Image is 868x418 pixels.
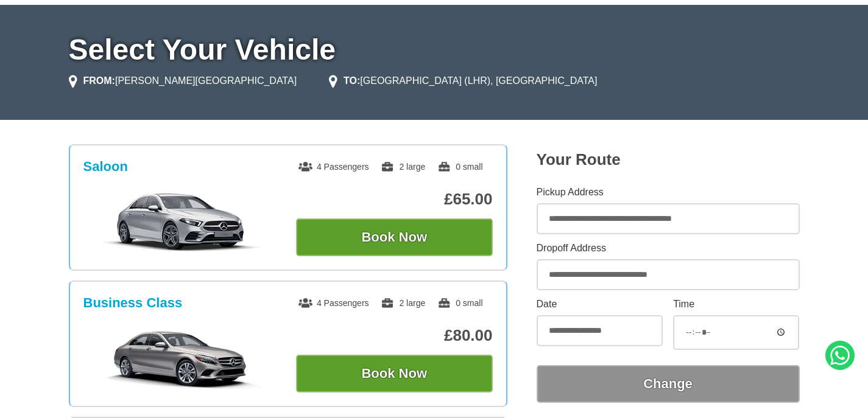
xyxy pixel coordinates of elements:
span: 4 Passengers [298,162,369,172]
p: £80.00 [296,326,493,345]
span: 2 large [381,162,425,172]
button: Book Now [296,218,493,256]
li: [GEOGRAPHIC_DATA] (LHR), [GEOGRAPHIC_DATA] [329,74,597,88]
label: Dropoff Address [537,243,800,253]
span: 2 large [381,298,425,308]
img: Saloon [90,192,273,253]
span: 4 Passengers [298,298,369,308]
h1: Select Your Vehicle [69,35,800,64]
p: £65.00 [296,190,493,209]
h2: Your Route [537,150,800,169]
span: 0 small [437,298,482,308]
strong: TO: [344,75,360,86]
label: Pickup Address [537,187,800,197]
button: Change [537,365,800,403]
h3: Saloon [83,159,128,175]
button: Book Now [296,355,493,392]
li: [PERSON_NAME][GEOGRAPHIC_DATA] [69,74,297,88]
span: 0 small [437,162,482,172]
h3: Business Class [83,295,183,311]
label: Time [673,299,799,309]
label: Date [537,299,663,309]
strong: FROM: [83,75,115,86]
img: Business Class [90,328,273,389]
